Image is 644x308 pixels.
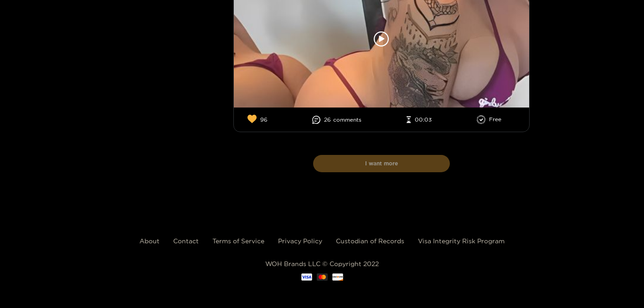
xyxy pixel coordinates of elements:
[139,237,160,244] a: About
[407,116,432,123] li: 00:03
[247,114,268,125] li: 96
[278,237,322,244] a: Privacy Policy
[477,115,502,124] li: Free
[336,237,404,244] a: Custodian of Records
[333,117,361,123] span: comment s
[418,237,505,244] a: Visa Integrity Risk Program
[313,155,450,172] button: I want more
[312,116,361,124] li: 26
[212,237,264,244] a: Terms of Service
[173,237,199,244] a: Contact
